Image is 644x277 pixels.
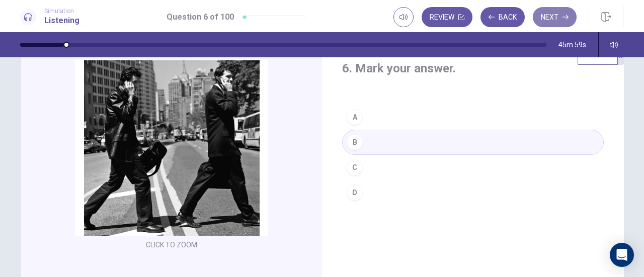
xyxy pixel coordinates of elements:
div: A [347,109,363,125]
button: B [342,130,604,155]
div: B [347,134,363,150]
div: C [347,159,363,175]
button: Back [480,7,525,27]
h1: Question 6 of 100 [167,11,234,23]
span: 45m 59s [558,41,586,49]
span: Simulation [44,8,79,15]
h1: Listening [44,15,79,27]
button: D [342,180,604,205]
button: Review [422,7,472,27]
div: Open Intercom Messenger [610,243,634,267]
div: D [347,184,363,201]
button: A [342,105,604,130]
button: C [342,155,604,180]
h4: 6. Mark your answer. [342,60,604,76]
button: Next [533,7,577,27]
